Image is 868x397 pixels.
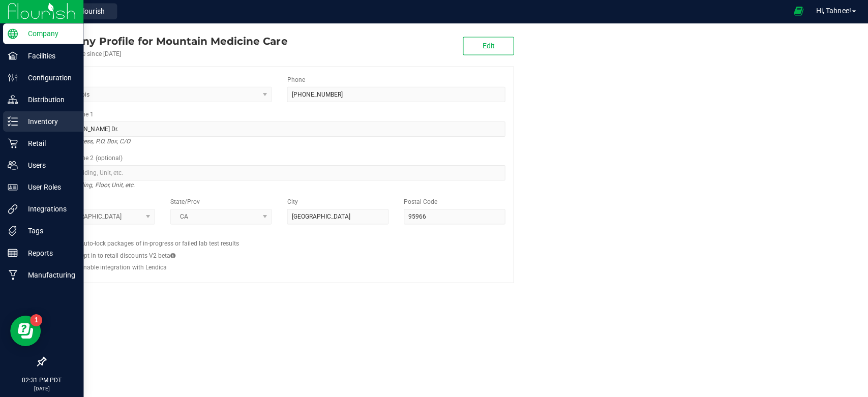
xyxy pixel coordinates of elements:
div: Account active since [DATE] [45,50,287,59]
h2: Configs [53,232,504,239]
label: Address Line 2 (optional) [53,154,122,163]
inline-svg: Configuration [8,73,18,83]
p: Facilities [18,50,79,63]
p: Tags [18,225,79,237]
input: (123) 456-7890 [286,87,504,103]
label: Opt in to retail discounts V2 beta [80,251,175,260]
label: Postal Code [403,198,436,207]
inline-svg: Users [8,161,18,171]
input: City [286,209,387,225]
p: Inventory [18,116,79,128]
inline-svg: Inventory [8,117,18,127]
inline-svg: Distribution [8,95,18,105]
inline-svg: Facilities [8,51,18,62]
span: Edit [481,43,493,51]
p: Reports [18,247,79,259]
i: Street address, P.O. Box, C/O [53,136,130,148]
span: Hi, Tahnee! [814,8,849,16]
p: Company [18,28,79,41]
p: Retail [18,138,79,150]
p: [DATE] [5,385,79,392]
input: Address [53,122,504,137]
p: Integrations [18,203,79,216]
p: Manufacturing [18,269,79,281]
label: Auto-lock packages of in-progress or failed lab test results [80,239,238,248]
button: Edit [462,38,513,56]
inline-svg: User Roles [8,182,18,193]
i: Suite, Building, Floor, Unit, etc. [53,179,134,192]
label: Phone [286,76,304,85]
p: Users [18,160,79,172]
label: Enable integration with Lendica [80,263,166,272]
p: 02:31 PM PDT [5,376,79,385]
span: Open Ecommerce Menu [785,2,807,22]
label: State/Prov [170,198,199,207]
input: Postal Code [403,209,504,225]
inline-svg: Retail [8,139,18,149]
iframe: Resource center unread badge [30,314,42,326]
p: Distribution [18,94,79,106]
p: Configuration [18,72,79,84]
div: Mountain Medicine Care [45,35,287,50]
inline-svg: Reports [8,248,18,258]
inline-svg: Tags [8,226,18,236]
label: City [286,198,297,207]
inline-svg: Manufacturing [8,270,18,280]
inline-svg: Integrations [8,204,18,215]
inline-svg: Company [8,29,18,40]
iframe: Resource center [10,316,41,346]
p: User Roles [18,181,79,194]
input: Suite, Building, Unit, etc. [53,166,504,181]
